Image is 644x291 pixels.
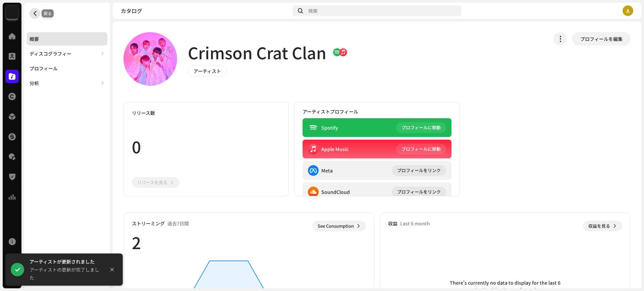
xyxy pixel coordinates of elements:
[5,5,19,19] img: c2543a3e-b08b-4b56-986d-89cdf5bdbbc2
[30,266,100,282] div: アーティストの更新が完了しました
[132,221,165,226] div: ストリーミング
[194,68,221,74] span: アーティスト
[321,125,338,130] div: Spotify
[30,51,71,56] div: ディスコグラフィー
[30,36,39,42] div: 概要
[392,187,446,197] button: プロフィールをリンク
[30,66,58,71] div: プロフィール
[30,80,39,86] div: 分析
[396,144,446,154] button: プロフィールに移動
[572,32,631,46] button: プロフィールを編集
[321,189,350,195] div: SoundCloud
[583,221,622,231] button: 収益を見る
[392,165,446,176] button: プロフィールをリンク
[303,109,358,114] strong: アーティストプロフィール
[123,32,177,86] img: b80e14ff-7cbd-46ed-9948-0121fabedf2d
[312,221,366,231] button: See Consumption
[397,185,441,199] span: プロフィールをリンク
[27,47,107,60] re-m-nav-dropdown: ディスコグラフィー
[401,142,441,156] span: プロフィールに移動
[105,263,119,276] button: Close
[27,76,107,90] re-m-nav-dropdown: 分析
[321,146,348,152] div: Apple Music
[123,102,289,196] re-o-card-data: リリース数
[27,62,107,75] re-m-nav-item: プロフィール
[318,219,354,233] span: See Consumption
[400,221,430,226] div: Last 6 month
[401,121,441,134] span: プロフィールに移動
[30,258,100,266] div: アーティストが更新されました
[588,219,610,233] span: 収益を見る
[308,8,318,13] span: 検索
[580,32,623,46] span: プロフィールを編集
[167,221,189,226] div: 過去7日間
[396,122,446,133] button: プロフィールに移動
[321,168,333,173] div: Meta
[623,5,633,16] div: A
[397,164,441,177] span: プロフィールをリンク
[388,221,397,226] div: 収益
[121,8,290,13] div: カタログ
[27,32,107,46] re-m-nav-item: 概要
[188,42,326,63] h1: Crimson Crat Clan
